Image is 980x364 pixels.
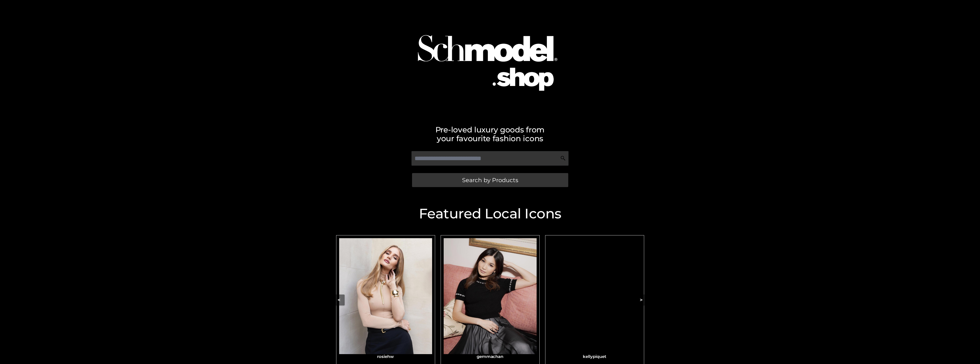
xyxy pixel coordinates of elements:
[333,207,647,221] h2: Featured Local Icons​
[339,354,432,359] h3: rosiehw
[560,155,566,161] img: Search Icon
[412,173,568,187] a: Search by Products
[333,294,345,305] button: <
[444,354,537,359] h3: gemmachan
[548,238,641,354] img: kellypiquet
[548,354,641,359] h3: kellypiquet
[462,177,518,183] span: Search by Products
[444,238,537,354] img: gemmachan
[339,238,432,354] img: rosiehw
[333,125,647,143] h2: Pre-loved luxury goods from your favourite fashion icons
[636,294,647,305] button: >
